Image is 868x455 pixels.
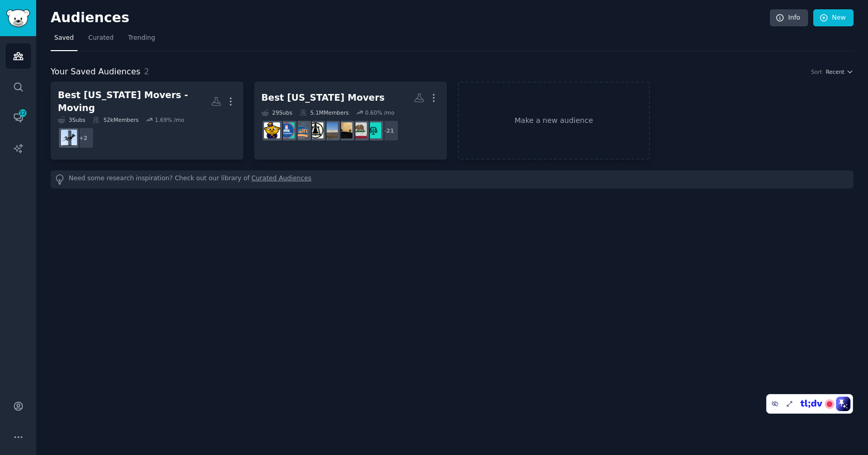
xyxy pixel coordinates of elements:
a: Best [US_STATE] Movers - Moving3Subs52kMembers1.69% /mo+2MovingToBrisbane [51,82,243,160]
span: Saved [54,34,74,43]
a: New [813,9,854,27]
img: sanbernardino [322,122,338,138]
img: alameda [278,122,295,138]
div: 52k Members [92,116,138,123]
span: Your Saved Audiences [51,66,141,79]
div: 1.69 % /mo [155,116,184,123]
div: 29 Sub s [261,109,292,116]
a: Curated Audiences [252,174,312,185]
div: Need some research inspiration? Check out our library of [51,170,854,189]
span: Curated [88,34,114,43]
button: Recent [826,68,854,75]
div: 3 Sub s [58,116,85,123]
a: Best [US_STATE] Movers29Subs5.1MMembers0.60% /mo+21AskCaliforniaCaliforniaventurasanbernardinoRiv... [254,82,447,160]
img: GummySearch logo [6,9,30,27]
div: Best [US_STATE] Movers [261,91,385,104]
img: InlandEmpire [293,122,309,138]
img: MovingToBrisbane [61,130,77,146]
div: Sort [811,68,823,75]
span: 12 [18,109,27,117]
div: 5.1M Members [300,109,349,116]
img: AskCalifornia [365,122,381,138]
div: + 21 [377,120,399,142]
a: Trending [125,30,159,51]
div: Best [US_STATE] Movers - Moving [58,89,211,114]
img: berkeley [264,122,280,138]
a: Make a new audience [458,82,650,160]
span: 2 [144,67,149,76]
a: Curated [85,30,117,51]
a: Saved [51,30,78,51]
div: 0.60 % /mo [365,109,395,116]
img: ventura [336,122,352,138]
span: Recent [826,68,844,75]
a: 12 [6,105,31,130]
h2: Audiences [51,10,770,26]
img: California [351,122,367,138]
div: + 2 [72,127,94,149]
span: Trending [128,34,155,43]
a: Info [770,9,808,27]
img: Riverside [307,122,323,138]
